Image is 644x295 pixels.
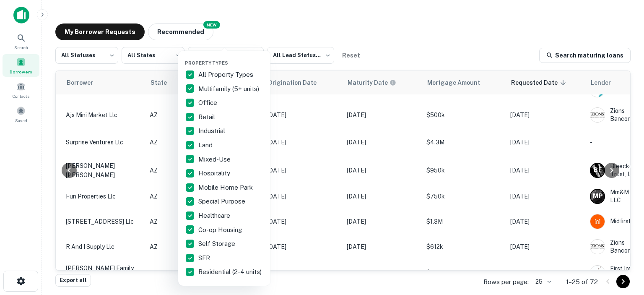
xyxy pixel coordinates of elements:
[198,253,212,263] p: SFR
[198,183,254,193] p: Mobile Home Park
[198,126,227,136] p: Industrial
[198,84,261,94] p: Multifamily (5+ units)
[198,98,219,108] p: Office
[198,112,217,122] p: Retail
[198,225,244,235] p: Co-op Housing
[198,211,232,221] p: Healthcare
[198,168,232,178] p: Hospitality
[198,154,232,164] p: Mixed-Use
[198,239,237,249] p: Self Storage
[602,228,644,268] iframe: Chat Widget
[198,140,214,150] p: Land
[198,70,255,80] p: All Property Types
[198,267,263,277] p: Residential (2-4 units)
[185,60,228,65] span: Property Types
[198,196,247,206] p: Special Purpose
